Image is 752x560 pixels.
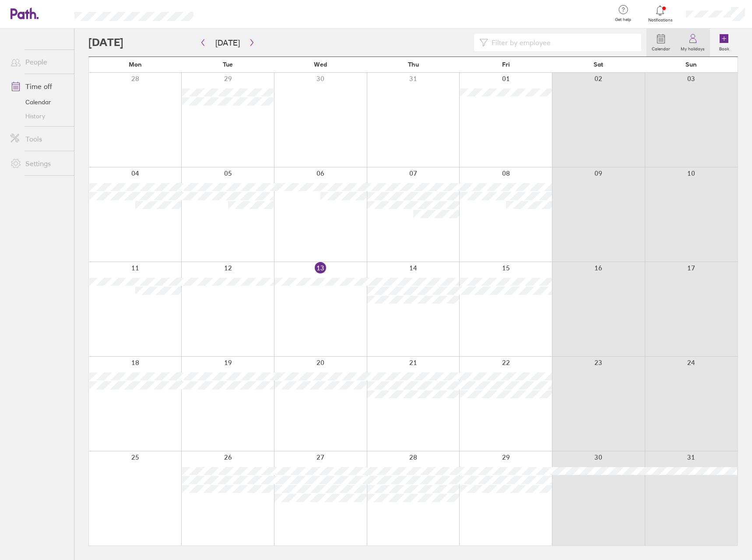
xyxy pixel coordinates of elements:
span: Sat [594,61,603,68]
span: Fri [502,61,510,68]
input: Filter by employee [488,34,636,51]
a: Calendar [4,95,74,109]
span: Wed [314,61,327,68]
a: Settings [4,155,74,172]
span: Tue [223,61,233,68]
a: Tools [4,130,74,148]
label: Calendar [647,44,675,52]
label: My holidays [675,44,710,52]
span: Get help [609,17,637,22]
span: Sun [685,61,697,68]
a: Calendar [647,28,675,57]
label: Book [714,44,734,52]
a: Book [710,28,738,57]
a: Notifications [646,4,675,23]
a: My holidays [675,28,710,57]
button: [DATE] [208,35,247,50]
span: Notifications [646,18,675,23]
a: Time off [4,78,74,95]
a: History [4,109,74,123]
span: Mon [129,61,142,68]
span: Thu [408,61,419,68]
a: People [4,53,74,71]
